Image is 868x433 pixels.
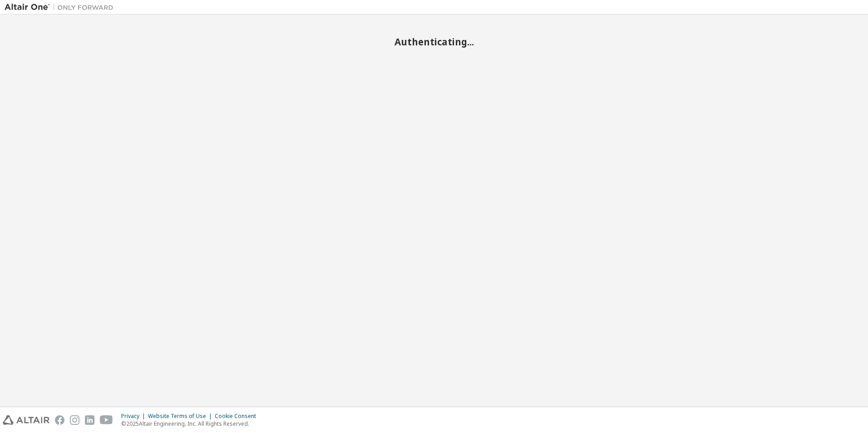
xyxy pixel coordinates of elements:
[3,415,49,425] img: altair_logo.svg
[148,413,215,420] div: Website Terms of Use
[121,413,148,420] div: Privacy
[5,36,863,48] h2: Authenticating...
[215,413,261,420] div: Cookie Consent
[121,420,261,428] p: © 2025 Altair Engineering, Inc. All Rights Reserved.
[55,415,64,425] img: facebook.svg
[100,415,113,425] img: youtube.svg
[5,3,118,12] img: Altair One
[85,415,94,425] img: linkedin.svg
[70,415,79,425] img: instagram.svg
